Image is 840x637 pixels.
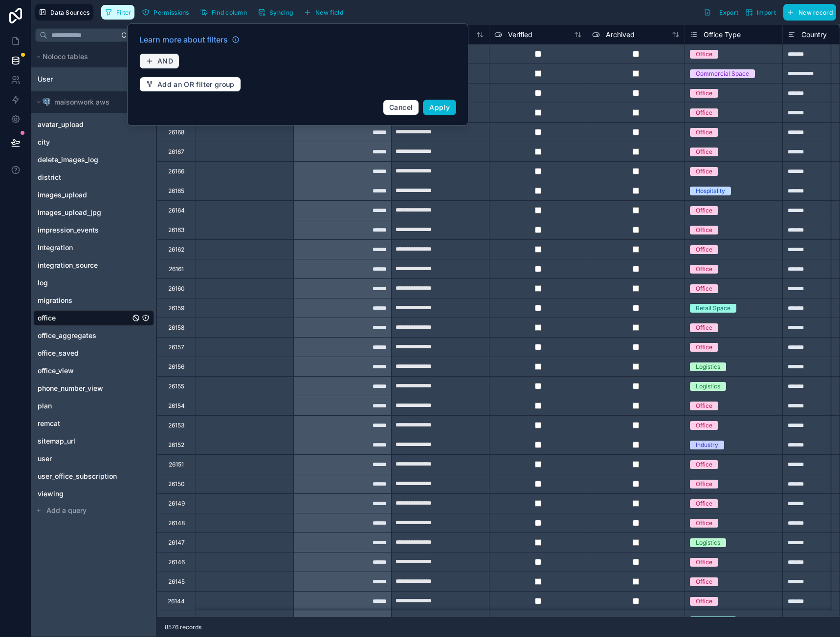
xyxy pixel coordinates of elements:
span: Find column [212,9,247,16]
span: Data Sources [50,9,90,16]
div: Logistics [696,362,720,371]
button: Permissions [138,5,192,20]
div: 26156 [168,363,184,371]
div: Office [696,128,712,137]
div: 26158 [168,324,184,332]
div: Office [696,480,712,488]
div: Office [696,284,712,293]
div: 26161 [169,265,184,273]
button: Add an OR filter group [139,77,241,92]
div: 26151 [169,461,184,468]
span: Filter [116,9,132,16]
div: Office [696,167,712,176]
div: 26159 [168,304,184,312]
div: Office [696,343,712,352]
div: Office [696,226,712,234]
div: Office [696,108,712,117]
div: Office [696,519,712,528]
a: New record [779,4,836,21]
button: AND [139,53,179,69]
div: Retail Space [696,304,730,313]
div: 26165 [168,187,184,195]
span: Ctrl [120,29,140,41]
div: Office [696,597,712,606]
div: 26160 [168,285,185,293]
span: Permissions [154,9,189,16]
button: New field [300,5,347,20]
div: 26144 [168,597,185,605]
div: Commercial Space [696,69,749,78]
button: Apply [423,100,456,115]
div: Logistics [696,382,720,391]
div: Office [696,499,712,508]
div: 26154 [168,402,185,410]
div: 26149 [168,500,185,508]
div: Office [696,460,712,469]
div: Logistics [696,538,720,547]
a: Syncing [254,5,300,20]
div: Office [696,245,712,254]
div: 26163 [168,226,184,234]
div: 26168 [168,128,184,136]
div: Office [696,421,712,430]
span: Syncing [269,9,293,16]
span: New record [798,9,833,16]
div: 26155 [168,382,184,390]
span: Verified [508,30,532,40]
div: 26147 [168,539,185,547]
span: Import [757,9,776,16]
button: Syncing [254,5,296,20]
div: Office [696,148,712,156]
div: Retail Space [696,616,730,625]
span: Office Type [704,30,741,40]
span: Cancel [389,103,413,111]
div: 26143 [168,617,185,625]
div: Office [696,577,712,586]
div: Office [696,265,712,274]
div: 26145 [168,578,185,586]
button: Cancel [383,100,419,115]
span: Archived [606,30,635,40]
span: Learn more about filters [139,34,228,45]
button: Export [700,4,742,21]
div: 26152 [168,441,184,449]
div: 26157 [168,343,184,351]
div: 26167 [168,148,184,156]
div: Office [696,206,712,215]
button: Find column [197,5,250,20]
span: New field [315,9,343,16]
button: Import [742,4,779,21]
div: 26164 [168,207,185,214]
div: 26162 [168,246,184,254]
div: 26146 [168,558,185,566]
button: Filter [101,5,135,20]
div: Office [696,323,712,332]
div: Office [696,558,712,567]
div: 26148 [168,519,185,527]
div: Office [696,89,712,98]
button: Data Sources [35,4,93,21]
div: Industry [696,441,718,449]
span: AND [157,57,173,65]
span: Export [719,9,738,16]
div: 26150 [168,480,185,488]
div: 26153 [168,422,184,429]
div: Office [696,50,712,59]
span: Apply [429,103,450,111]
div: 26166 [168,168,184,175]
a: Permissions [138,5,196,20]
div: Office [696,402,712,410]
button: New record [783,4,836,21]
span: 8576 records [165,623,201,631]
a: Learn more about filters [139,34,240,45]
div: Hospitality [696,187,725,195]
span: Add an OR filter group [157,80,235,89]
span: Country [801,30,827,40]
